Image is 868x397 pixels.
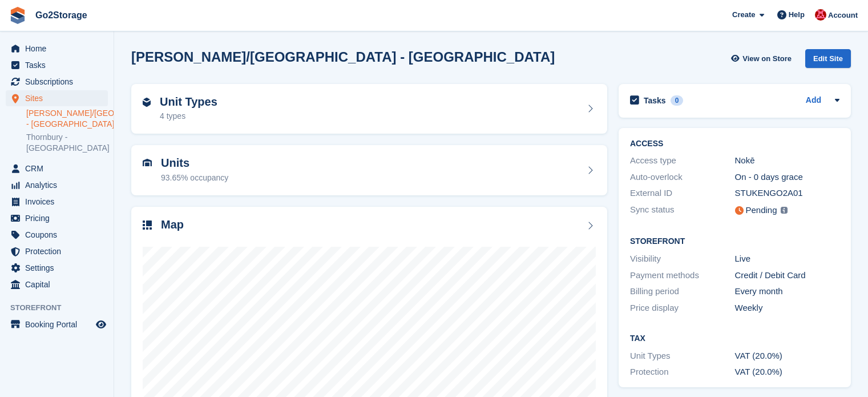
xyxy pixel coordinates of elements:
span: Create [732,9,755,21]
img: stora-icon-8386f47178a22dfd0bd8f6a31ec36ba5ce8667c1dd55bd0f319d3a0aa187defe.svg [9,7,26,24]
h2: Tax [630,334,839,343]
a: Edit Site [805,49,851,73]
div: 93.65% occupancy [161,172,228,184]
span: Help [789,9,805,21]
div: Auto-overlock [630,171,735,184]
h2: Units [161,157,228,170]
div: Billing period [630,285,735,298]
a: Preview store [94,318,108,331]
div: Protection [630,366,735,379]
a: menu [6,57,108,73]
a: menu [6,90,108,106]
div: 0 [671,95,684,106]
div: Weekly [735,302,840,315]
a: menu [6,227,108,243]
div: Access type [630,154,735,167]
div: Edit Site [805,49,851,68]
span: Coupons [25,227,94,243]
span: Protection [25,243,94,259]
a: menu [6,74,108,90]
span: Booking Portal [25,316,94,332]
span: Settings [25,260,94,276]
div: Pending [746,204,777,217]
span: Storefront [10,302,114,314]
span: Pricing [25,210,94,226]
div: VAT (20.0%) [735,350,840,363]
img: unit-icn-7be61d7bf1b0ce9d3e12c5938cc71ed9869f7b940bace4675aadf7bd6d80202e.svg [143,159,152,167]
span: Capital [25,276,94,292]
a: menu [6,194,108,210]
a: Unit Types 4 types [131,84,607,134]
a: menu [6,316,108,332]
div: Visibility [630,252,735,266]
a: menu [6,243,108,259]
h2: Unit Types [160,95,217,109]
a: menu [6,177,108,193]
a: menu [6,41,108,57]
div: External ID [630,187,735,200]
span: Account [828,10,858,21]
div: Live [735,252,840,266]
a: [PERSON_NAME]/[GEOGRAPHIC_DATA] - [GEOGRAPHIC_DATA] [26,108,108,130]
a: menu [6,276,108,292]
div: Nokē [735,154,840,167]
div: Price display [630,302,735,315]
a: menu [6,210,108,226]
div: VAT (20.0%) [735,366,840,379]
a: Go2Storage [31,6,92,25]
h2: [PERSON_NAME]/[GEOGRAPHIC_DATA] - [GEOGRAPHIC_DATA] [131,49,555,65]
img: map-icn-33ee37083ee616e46c38cad1a60f524a97daa1e2b2c8c0bc3eb3415660979fc1.svg [143,220,152,230]
div: Sync status [630,203,735,218]
div: Every month [735,285,840,298]
a: View on Store [729,49,796,68]
span: View on Store [742,53,792,65]
img: unit-type-icn-2b2737a686de81e16bb02015468b77c625bbabd49415b5ef34ead5e3b44a266d.svg [143,98,151,107]
div: Unit Types [630,350,735,363]
div: On - 0 days grace [735,171,840,184]
span: Home [25,41,94,57]
h2: Tasks [644,95,666,106]
span: Subscriptions [25,74,94,90]
span: Invoices [25,194,94,210]
img: James Pearson [815,9,826,21]
h2: ACCESS [630,139,839,149]
div: 4 types [160,110,217,122]
h2: Storefront [630,237,839,246]
img: icon-info-grey-7440780725fd019a000dd9b08b2336e03edf1995a4989e88bcd33f0948082b44.svg [781,207,788,214]
a: menu [6,161,108,177]
a: Thornbury - [GEOGRAPHIC_DATA] [26,132,108,154]
span: Analytics [25,177,94,193]
a: Units 93.65% occupancy [131,145,607,195]
div: STUKENGO2A01 [735,187,840,200]
span: Tasks [25,57,94,73]
a: menu [6,260,108,276]
span: Sites [25,90,94,106]
div: Payment methods [630,269,735,282]
a: Add [806,94,821,107]
span: CRM [25,161,94,177]
h2: Map [161,218,184,231]
div: Credit / Debit Card [735,269,840,282]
